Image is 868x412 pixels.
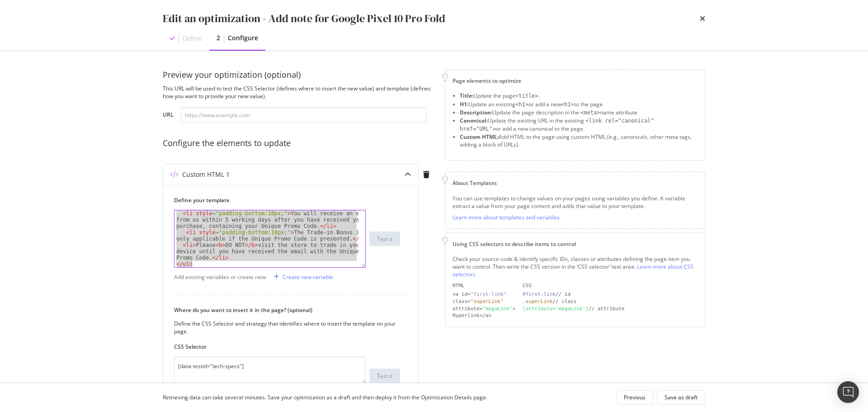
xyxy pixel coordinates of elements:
[523,298,698,305] div: // class
[453,291,515,298] div: <a id=
[523,306,589,312] div: [attribute='megaLink']
[163,69,434,81] div: Preview your optimization (optional)
[453,263,693,278] a: Learn more about CSS selectors
[523,291,556,297] div: #first-link
[163,393,487,401] div: Retrieving data can take several minutes. Save your optimization as a draft and then deploy it fr...
[453,179,698,187] div: About Templates
[460,100,698,109] li: Update an existing or add a new to the page.
[183,34,202,43] div: Define
[453,240,698,248] div: Using CSS selectors to describe items to control
[523,298,552,304] div: .superLink
[453,213,560,221] a: Learn more about templates and variables
[453,312,515,319] div: Hyperlink</a>
[460,92,473,99] strong: Title:
[217,33,220,43] div: 2
[561,101,574,108] span: <h1>
[377,235,392,243] div: Test it
[700,11,705,26] div: times
[460,118,654,132] span: <link rel="canonical" href="URL">
[181,107,427,123] input: https://www.example.com
[471,298,504,304] div: "superLink"
[163,85,434,100] div: This URL will be used to test the CSS Selector (defines where to insert the new value) and templa...
[515,101,528,108] span: <h1>
[616,390,653,405] button: Previous
[377,372,392,380] div: Test it
[182,170,230,179] div: Custom HTML 1
[482,306,512,312] div: "megaLink"
[174,343,400,350] label: CSS Selector
[665,393,698,401] div: Save as draft
[369,232,400,246] button: Test it
[523,282,698,289] div: CSS
[580,109,600,116] span: <meta>
[228,33,258,43] div: Configure
[163,111,174,121] label: URL
[460,92,698,100] li: Update the page .
[453,305,515,313] div: attribute= >
[460,117,698,133] li: Update the existing URL in the existing or add a new canonical to the page.
[174,356,366,384] textarea: [data-testid="tech-specs"]
[515,93,538,99] span: <title>
[453,282,515,289] div: HTML
[523,305,698,313] div: // attribute
[174,273,267,281] div: Add existing variables or create new:
[453,77,698,85] div: Page elements to optimize
[624,393,646,401] div: Previous
[837,381,859,403] div: Open Intercom Messenger
[453,298,515,305] div: class=
[453,255,698,278] div: Check your source code & identify specific IDs, classes or attributes defining the page item you ...
[471,291,506,297] div: "first-link"
[174,320,400,335] div: Define the CSS Selector and strategy that identifies where to insert the template on your page.
[460,109,698,117] li: Update the page description in the name attribute
[270,270,333,284] button: Create new variable
[163,11,445,26] div: Edit an optimization - Add note for Google Pixel 10 Pro Fold
[453,194,698,210] div: You can use templates to change values on your pages using variables you define. A variable extra...
[460,100,468,108] strong: H1:
[460,117,488,124] strong: Canonical:
[460,109,492,116] strong: Description:
[163,137,434,149] div: Configure the elements to update
[657,390,705,405] button: Save as draft
[283,273,333,281] div: Create new variable
[369,369,400,383] button: Test it
[174,306,400,314] label: Where do you want to insert it in the page? (optional)
[174,196,400,204] label: Define your template
[460,133,499,141] strong: Custom HTML:
[460,133,698,148] li: Add HTML to the page using custom HTML (e.g., canonicals, other meta tags, adding a block of URLs).
[523,291,698,298] div: // id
